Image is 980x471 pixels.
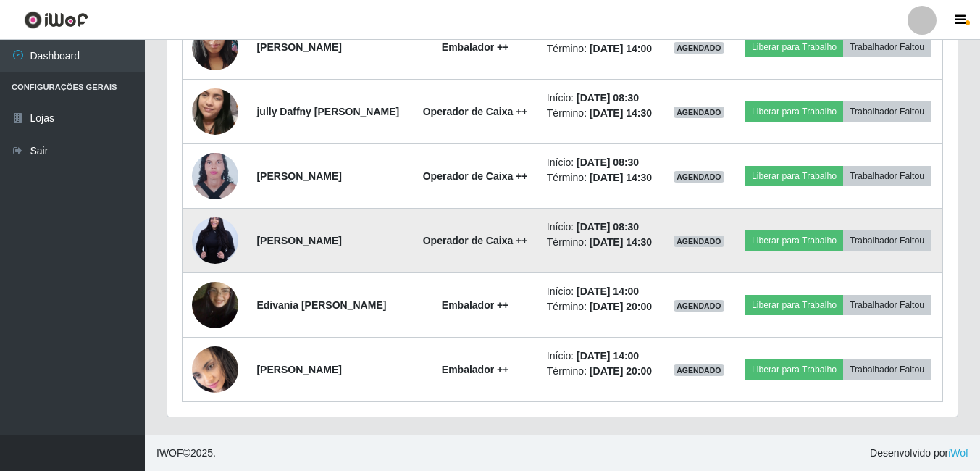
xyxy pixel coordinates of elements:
[423,235,528,246] strong: Operador de Caixa ++
[577,285,639,297] time: [DATE] 14:00
[674,364,724,376] span: AGENDADO
[423,170,528,182] strong: Operador de Caixa ++
[256,106,399,117] strong: jully Daffny [PERSON_NAME]
[870,446,968,461] span: Desenvolvido por
[547,349,656,364] li: Início:
[843,295,931,315] button: Trabalhador Faltou
[24,11,88,29] img: CoreUI Logo
[423,106,528,117] strong: Operador de Caixa ++
[156,447,183,459] span: IWOF
[192,344,238,395] img: 1753109368650.jpeg
[745,295,843,315] button: Liberar para Trabalho
[590,236,652,248] time: [DATE] 14:30
[674,300,724,312] span: AGENDADO
[577,221,639,233] time: [DATE] 08:30
[192,264,238,346] img: 1705544569716.jpeg
[843,37,931,57] button: Trabalhador Faltou
[590,107,652,119] time: [DATE] 14:30
[547,106,656,121] li: Término:
[547,155,656,170] li: Início:
[577,92,639,104] time: [DATE] 08:30
[547,299,656,314] li: Término:
[547,170,656,186] li: Término:
[547,284,656,299] li: Início:
[843,166,931,186] button: Trabalhador Faltou
[577,350,639,362] time: [DATE] 14:00
[156,446,216,461] span: © 2025 .
[590,301,652,312] time: [DATE] 20:00
[256,364,341,375] strong: [PERSON_NAME]
[745,166,843,186] button: Liberar para Trabalho
[674,107,724,118] span: AGENDADO
[590,43,652,54] time: [DATE] 14:00
[442,41,509,53] strong: Embalador ++
[674,171,724,183] span: AGENDADO
[948,447,968,459] a: iWof
[577,157,639,168] time: [DATE] 08:30
[442,364,509,375] strong: Embalador ++
[256,41,341,53] strong: [PERSON_NAME]
[843,230,931,251] button: Trabalhador Faltou
[674,236,724,247] span: AGENDADO
[674,42,724,54] span: AGENDADO
[192,16,238,78] img: 1699963072939.jpeg
[547,235,656,250] li: Término:
[256,299,386,311] strong: Edivania [PERSON_NAME]
[547,220,656,235] li: Início:
[745,230,843,251] button: Liberar para Trabalho
[843,359,931,380] button: Trabalhador Faltou
[590,365,652,377] time: [DATE] 20:00
[256,235,341,246] strong: [PERSON_NAME]
[843,101,931,122] button: Trabalhador Faltou
[192,145,238,208] img: 1728382310331.jpeg
[745,37,843,57] button: Liberar para Trabalho
[442,299,509,311] strong: Embalador ++
[547,364,656,379] li: Término:
[192,70,238,153] img: 1696275529779.jpeg
[590,172,652,183] time: [DATE] 14:30
[256,170,341,182] strong: [PERSON_NAME]
[547,41,656,57] li: Término:
[547,91,656,106] li: Início:
[745,101,843,122] button: Liberar para Trabalho
[745,359,843,380] button: Liberar para Trabalho
[192,206,238,275] img: 1741973896630.jpeg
